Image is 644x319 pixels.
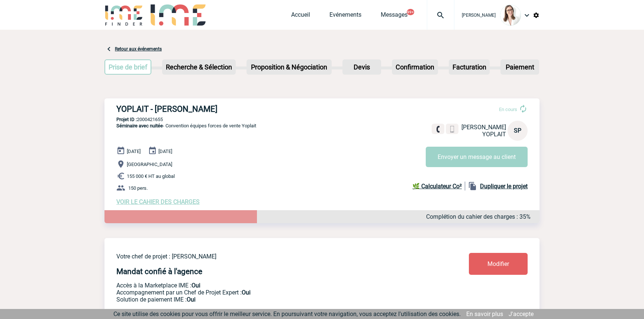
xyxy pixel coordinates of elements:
[435,126,441,133] img: fixe.png
[128,185,148,191] span: 150 pers.
[191,282,200,289] b: Oui
[509,310,534,318] a: J'accepte
[163,60,235,74] p: Recherche & Sélection
[500,5,521,26] img: 122719-0.jpg
[116,289,425,296] p: Prestation payante
[468,182,477,191] img: file_copy-black-24dp.png
[116,104,339,114] h3: YOPLAIT - [PERSON_NAME]
[412,182,465,191] a: 🌿 Calculateur Co²
[116,117,137,122] b: Projet ID :
[412,183,462,190] b: 🌿 Calculateur Co²
[127,162,172,167] span: [GEOGRAPHIC_DATA]
[514,127,521,134] span: SP
[343,60,380,74] p: Devis
[393,60,437,74] p: Confirmation
[127,173,175,179] span: 155 000 € HT au global
[501,60,538,74] p: Paiement
[461,124,506,131] span: [PERSON_NAME]
[116,296,425,303] p: Conformité aux process achat client, Prise en charge de la facturation, Mutualisation de plusieur...
[480,183,528,190] b: Dupliquer le projet
[127,149,141,154] span: [DATE]
[105,60,151,74] p: Prise de brief
[462,13,496,18] span: [PERSON_NAME]
[116,282,425,289] p: Accès à la Marketplace IME :
[116,123,163,128] span: Séminaire avec nuitée
[104,4,143,26] img: IME-Finder
[116,253,425,260] p: Votre chef de projet : [PERSON_NAME]
[482,131,506,138] span: YOPLAIT
[329,11,361,22] a: Evénements
[116,198,200,205] a: VOIR LE CAHIER DES CHARGES
[187,296,196,303] b: Oui
[116,267,202,276] h4: Mandat confié à l'agence
[499,107,517,112] span: En cours
[407,9,414,15] button: 99+
[116,123,256,128] span: - Convention équipes forces de vente Yoplait
[247,60,331,74] p: Proposition & Négociation
[381,11,408,22] a: Messages
[487,260,509,267] span: Modifier
[104,117,540,122] p: 2000421655
[242,289,251,296] b: Oui
[426,147,528,167] button: Envoyer un message au client
[158,149,172,154] span: [DATE]
[113,310,461,318] span: Ce site utilise des cookies pour vous offrir le meilleur service. En poursuivant votre navigation...
[466,310,503,318] a: En savoir plus
[450,60,489,74] p: Facturation
[115,46,162,52] a: Retour aux événements
[291,11,310,22] a: Accueil
[449,126,455,133] img: portable.png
